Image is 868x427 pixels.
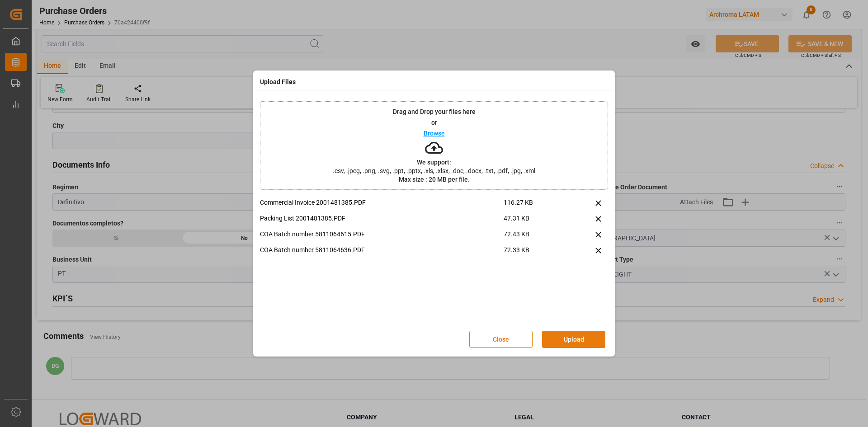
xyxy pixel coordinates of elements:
p: Drag and Drop your files here [393,108,476,115]
span: 72.43 KB [504,230,565,245]
button: Close [469,331,533,348]
h4: Upload Files [260,77,296,87]
button: Upload [542,331,605,348]
span: 47.31 KB [504,214,565,230]
span: .csv, .jpeg, .png, .svg, .ppt, .pptx, .xls, .xlsx, .doc, .docx, .txt, .pdf, .jpg, .xml [327,168,541,174]
span: 72.33 KB [504,245,565,261]
p: Packing List 2001481385.PDF [260,214,504,223]
p: COA Batch number 5811064636.PDF [260,245,504,255]
p: Browse [424,130,445,136]
p: COA Batch number 5811064615.PDF [260,230,504,239]
p: or [431,119,437,126]
p: Max size : 20 MB per file. [399,176,470,183]
span: 116.27 KB [504,198,565,214]
div: Drag and Drop your files hereorBrowseWe support:.csv, .jpeg, .png, .svg, .ppt, .pptx, .xls, .xlsx... [260,101,608,190]
p: We support: [417,159,451,165]
p: Commercial Invoice 2001481385.PDF [260,198,504,207]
